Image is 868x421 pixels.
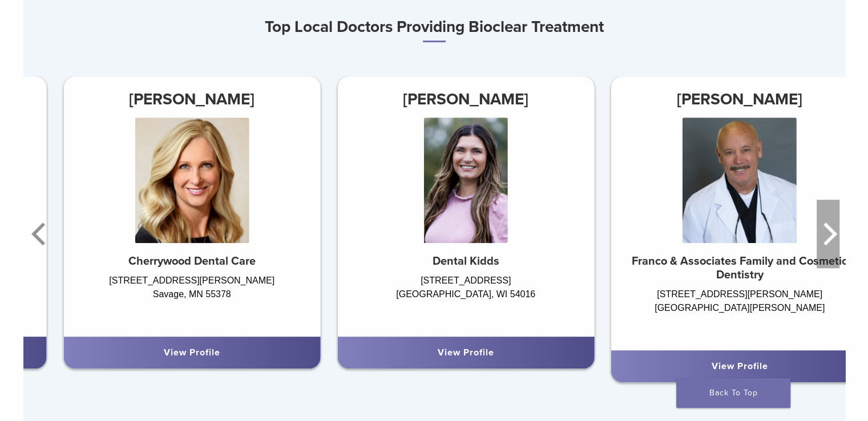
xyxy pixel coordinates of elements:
strong: Cherrywood Dental Care [128,254,256,268]
h3: [PERSON_NAME] [611,86,868,113]
img: Dr. Melissa Zettler [135,118,249,243]
h3: [PERSON_NAME] [337,86,594,113]
a: Back To Top [676,378,790,408]
a: View Profile [438,347,494,358]
button: Next [817,200,839,268]
img: Dr. Frank Milnar [683,118,797,243]
div: [STREET_ADDRESS][PERSON_NAME] Savage, MN 55378 [63,274,320,325]
a: View Profile [712,361,768,372]
h3: Top Local Doctors Providing Bioclear Treatment [23,13,845,42]
h3: [PERSON_NAME] [63,86,320,113]
strong: Franco & Associates Family and Cosmetic Dentistry [632,254,847,282]
strong: Dental Kidds [433,254,499,268]
img: Dr. Megan Kinder [424,118,508,243]
div: [STREET_ADDRESS][PERSON_NAME] [GEOGRAPHIC_DATA][PERSON_NAME] [611,288,868,339]
div: [STREET_ADDRESS] [GEOGRAPHIC_DATA], WI 54016 [337,274,594,325]
button: Previous [29,200,52,268]
a: View Profile [164,347,220,358]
